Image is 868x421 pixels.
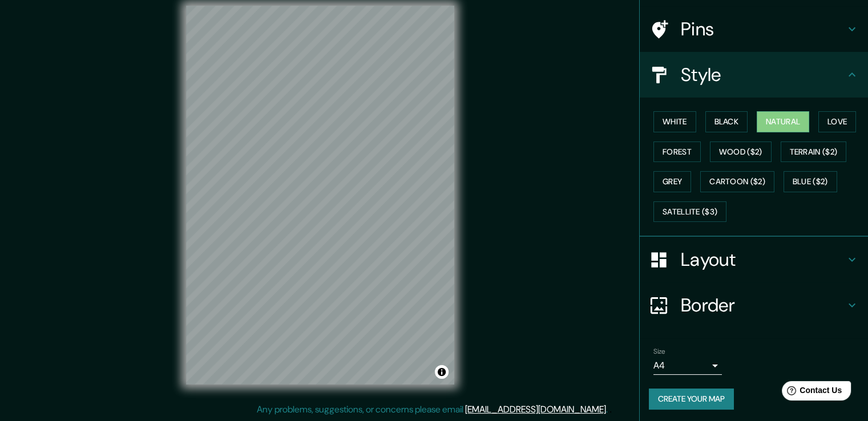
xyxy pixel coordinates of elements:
button: Love [818,111,856,132]
a: [EMAIL_ADDRESS][DOMAIN_NAME] [465,403,606,415]
button: Terrain ($2) [781,141,847,163]
button: Grey [653,171,691,192]
button: Natural [757,111,809,132]
div: . [609,403,612,416]
button: Wood ($2) [710,141,772,163]
h4: Border [681,294,845,317]
button: Forest [653,141,701,163]
button: Toggle attribution [435,365,449,379]
h4: Pins [681,18,845,41]
div: Border [640,282,868,328]
div: A4 [653,357,722,375]
h4: Style [681,63,845,86]
h4: Layout [681,248,845,271]
button: Black [705,111,748,132]
button: Cartoon ($2) [700,171,774,192]
div: Style [640,52,868,98]
iframe: Help widget launcher [766,377,855,408]
div: Layout [640,237,868,282]
button: Satellite ($3) [653,201,726,222]
div: . [608,403,609,416]
button: Blue ($2) [784,171,837,192]
button: Create your map [649,388,734,410]
canvas: Map [186,6,454,384]
button: White [653,111,696,132]
p: Any problems, suggestions, or concerns please email . [257,403,608,416]
div: Pins [640,6,868,52]
label: Size [653,347,665,357]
